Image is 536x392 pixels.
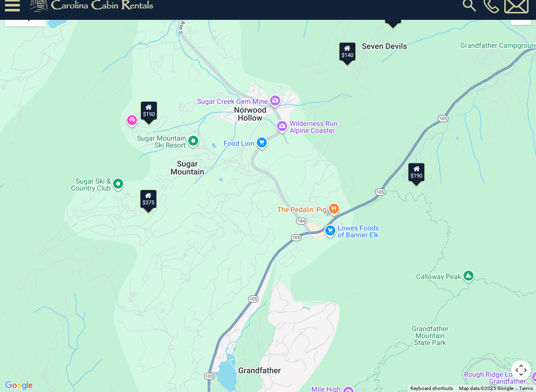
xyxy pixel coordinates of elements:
span: Map data ©2025 Google [459,386,513,391]
button: Keyboard shortcuts [410,385,453,392]
button: Map camera controls [511,360,531,380]
div: $190 [408,163,425,182]
a: Terms (opens in new tab) [519,386,533,391]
